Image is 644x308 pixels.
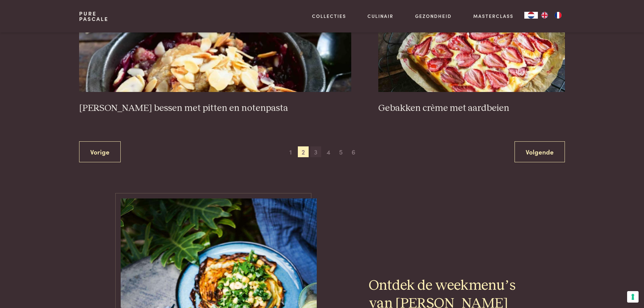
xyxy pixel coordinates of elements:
aside: Language selected: Nederlands [524,12,565,19]
a: Masterclass [473,13,514,20]
a: NL [524,12,538,19]
div: Language [524,12,538,19]
span: 6 [348,146,359,157]
span: 5 [335,146,346,157]
a: EN [538,12,551,19]
button: Uw voorkeuren voor toestemming voor trackingtechnologieën [627,291,639,303]
span: 4 [323,146,334,157]
a: Volgende [515,141,565,163]
a: PurePascale [79,11,109,22]
a: Vorige [79,141,121,163]
span: 2 [298,146,309,157]
ul: Language list [538,12,565,19]
a: Culinair [367,13,393,20]
h3: [PERSON_NAME] bessen met pitten en notenpasta [79,102,351,114]
h3: Gebakken crème met aardbeien [378,102,565,114]
a: Gezondheid [415,13,452,20]
span: 1 [285,146,296,157]
a: FR [551,12,565,19]
span: 3 [310,146,321,157]
a: Collecties [312,13,346,20]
